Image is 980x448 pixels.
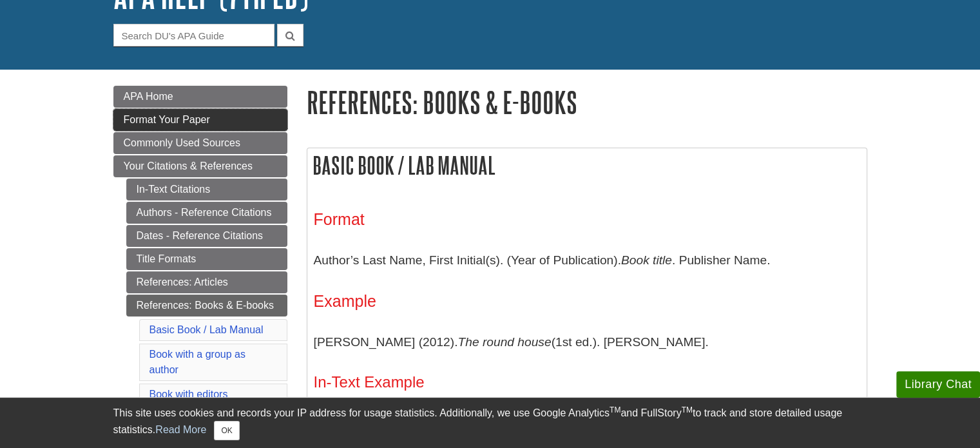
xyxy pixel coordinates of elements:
[149,389,228,400] a: Book with editors
[126,179,287,200] a: In-Text Citations
[126,225,287,247] a: Dates - Reference Citations
[314,210,860,229] h3: Format
[124,91,173,102] span: APA Home
[124,161,253,171] span: Your Citations & References
[896,371,980,398] button: Library Chat
[314,324,860,361] p: [PERSON_NAME] (2012). (1st ed.). [PERSON_NAME].
[307,86,867,119] h1: References: Books & E-books
[314,292,860,311] h3: Example
[113,405,867,440] div: This site uses cookies and records your IP address for usage statistics. Additionally, we use Goo...
[610,405,620,414] sup: TM
[126,202,287,224] a: Authors - Reference Citations
[621,253,672,267] i: Book title
[124,137,240,148] span: Commonly Used Sources
[113,86,287,108] a: APA Home
[113,132,287,154] a: Commonly Used Sources
[214,421,239,440] button: Close
[307,148,867,182] h2: Basic Book / Lab Manual
[113,24,274,46] input: Search DU's APA Guide
[149,324,264,335] a: Basic Book / Lab Manual
[126,271,287,293] a: References: Articles
[314,374,860,391] h4: In-Text Example
[457,335,551,349] i: The round house
[314,242,860,279] p: Author’s Last Name, First Initial(s). (Year of Publication). . Publisher Name.
[155,424,206,435] a: Read More
[113,155,287,177] a: Your Citations & References
[113,109,287,131] a: Format Your Paper
[124,114,210,125] span: Format Your Paper
[149,349,245,375] a: Book with a group as author
[126,248,287,270] a: Title Formats
[126,295,287,317] a: References: Books & E-books
[682,405,693,414] sup: TM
